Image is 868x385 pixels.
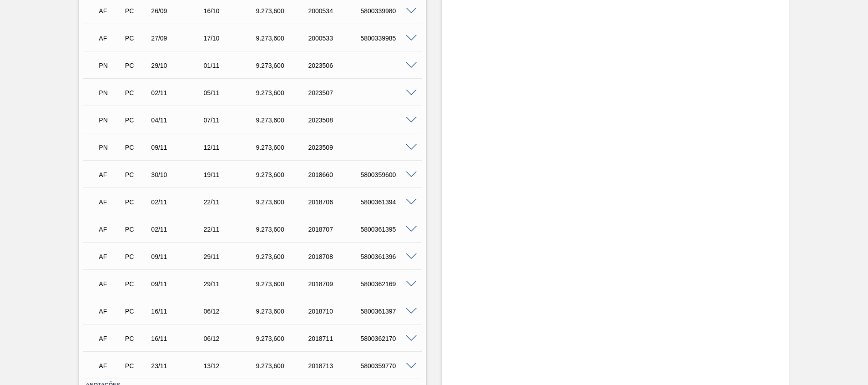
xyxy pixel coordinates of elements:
[123,308,150,315] div: Pedido de Compra
[201,226,260,233] div: 22/11/2025
[253,226,312,233] div: 9.273,600
[306,117,364,124] div: 2023508
[201,89,260,96] div: 05/11/2025
[306,7,364,15] div: 2000534
[149,308,207,315] div: 16/11/2025
[99,117,121,124] p: PN
[123,335,150,342] div: Pedido de Compra
[358,362,417,370] div: 5800359770
[99,308,121,315] p: AF
[96,192,124,212] div: Aguardando Faturamento
[253,117,312,124] div: 9.273,600
[123,226,150,233] div: Pedido de Compra
[358,198,417,206] div: 5800361394
[306,35,364,42] div: 2000533
[306,144,364,151] div: 2023509
[123,117,150,124] div: Pedido de Compra
[201,144,260,151] div: 12/11/2025
[123,253,150,260] div: Pedido de Compra
[123,362,150,370] div: Pedido de Compra
[253,89,312,96] div: 9.273,600
[306,362,364,370] div: 2018713
[96,28,124,48] div: Aguardando Faturamento
[201,253,260,260] div: 29/11/2025
[96,110,124,130] div: Pedido em Negociação
[201,308,260,315] div: 06/12/2025
[99,7,121,15] p: AF
[201,171,260,178] div: 19/11/2025
[96,219,124,239] div: Aguardando Faturamento
[99,62,121,69] p: PN
[306,171,364,178] div: 2018660
[201,117,260,124] div: 07/11/2025
[149,335,207,342] div: 16/11/2025
[358,308,417,315] div: 5800361397
[358,35,417,42] div: 5800339985
[306,62,364,69] div: 2023506
[96,247,124,267] div: Aguardando Faturamento
[99,198,121,206] p: AF
[149,362,207,370] div: 23/11/2025
[96,301,124,321] div: Aguardando Faturamento
[253,308,312,315] div: 9.273,600
[358,171,417,178] div: 5800359600
[358,280,417,288] div: 5800362169
[253,171,312,178] div: 9.273,600
[306,89,364,96] div: 2023507
[96,1,124,21] div: Aguardando Faturamento
[149,89,207,96] div: 02/11/2025
[306,198,364,206] div: 2018706
[123,62,150,69] div: Pedido de Compra
[96,56,124,76] div: Pedido em Negociação
[358,335,417,342] div: 5800362170
[99,144,121,151] p: PN
[149,35,207,42] div: 27/09/2025
[149,7,207,15] div: 26/09/2025
[99,171,121,178] p: AF
[201,62,260,69] div: 01/11/2025
[201,198,260,206] div: 22/11/2025
[253,35,312,42] div: 9.273,600
[96,356,124,376] div: Aguardando Faturamento
[253,7,312,15] div: 9.273,600
[99,89,121,96] p: PN
[123,144,150,151] div: Pedido de Compra
[96,165,124,185] div: Aguardando Faturamento
[149,253,207,260] div: 09/11/2025
[253,280,312,288] div: 9.273,600
[99,335,121,342] p: AF
[149,226,207,233] div: 02/11/2025
[358,253,417,260] div: 5800361396
[253,62,312,69] div: 9.273,600
[201,35,260,42] div: 17/10/2025
[96,274,124,294] div: Aguardando Faturamento
[149,144,207,151] div: 09/11/2025
[149,117,207,124] div: 04/11/2025
[149,171,207,178] div: 30/10/2025
[96,329,124,349] div: Aguardando Faturamento
[358,7,417,15] div: 5800339980
[123,35,150,42] div: Pedido de Compra
[96,137,124,157] div: Pedido em Negociação
[306,308,364,315] div: 2018710
[99,226,121,233] p: AF
[201,362,260,370] div: 13/12/2025
[123,198,150,206] div: Pedido de Compra
[99,35,121,42] p: AF
[123,280,150,288] div: Pedido de Compra
[253,253,312,260] div: 9.273,600
[306,226,364,233] div: 2018707
[306,335,364,342] div: 2018711
[358,226,417,233] div: 5800361395
[123,89,150,96] div: Pedido de Compra
[99,280,121,288] p: AF
[123,171,150,178] div: Pedido de Compra
[253,144,312,151] div: 9.273,600
[149,62,207,69] div: 29/10/2025
[149,198,207,206] div: 02/11/2025
[253,362,312,370] div: 9.273,600
[253,198,312,206] div: 9.273,600
[201,7,260,15] div: 16/10/2025
[99,362,121,370] p: AF
[253,335,312,342] div: 9.273,600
